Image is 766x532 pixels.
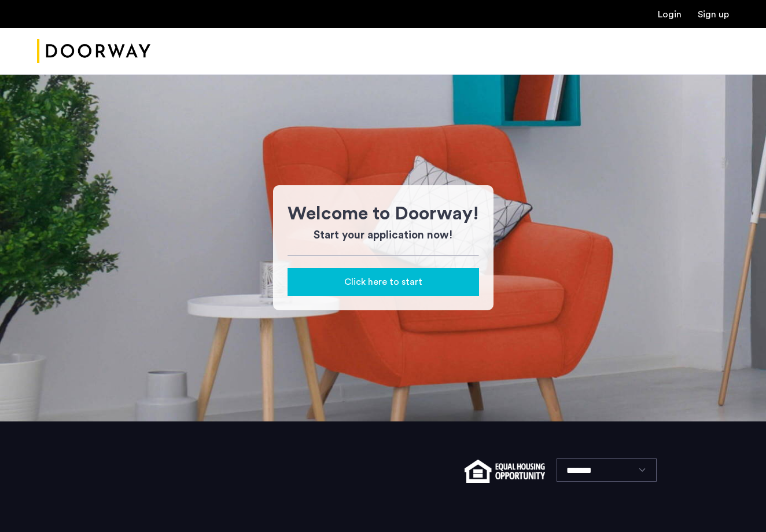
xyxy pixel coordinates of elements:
[557,458,657,482] select: Language select
[658,10,682,19] a: Login
[288,268,479,296] button: button
[698,10,729,19] a: Registration
[344,275,422,289] span: Click here to start
[288,200,479,228] h1: Welcome to Doorway!
[465,460,545,483] img: equal-housing.png
[37,30,150,73] img: logo
[288,228,479,244] h3: Start your application now!
[37,30,150,73] a: Cazamio Logo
